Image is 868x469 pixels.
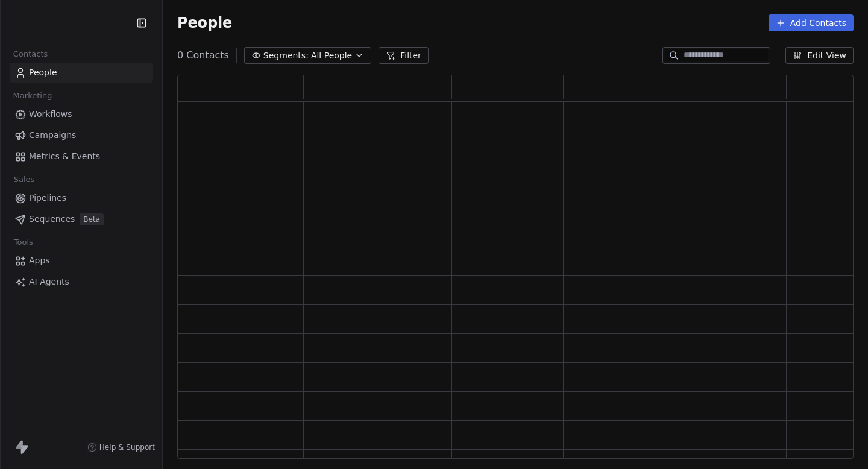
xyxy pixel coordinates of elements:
a: Workflows [10,104,153,124]
span: 0 Contacts [177,48,229,63]
span: Tools [8,233,38,251]
span: Apps [29,254,50,267]
span: Workflows [29,108,72,121]
button: Filter [379,47,429,64]
span: People [177,14,232,32]
button: Edit View [785,47,854,64]
span: All People [311,49,352,62]
span: Metrics & Events [29,150,100,163]
span: Help & Support [99,442,155,452]
a: Metrics & Events [10,146,153,166]
span: Beta [80,213,104,225]
a: Help & Support [87,442,155,452]
a: Apps [10,251,153,271]
a: AI Agents [10,272,153,292]
span: People [29,66,57,79]
span: Segments: [263,49,309,62]
span: Marketing [8,87,57,105]
a: SequencesBeta [10,209,153,229]
span: Contacts [8,45,53,63]
span: Pipelines [29,192,66,204]
span: Sequences [29,213,75,225]
span: AI Agents [29,275,69,288]
a: People [10,63,153,83]
a: Campaigns [10,125,153,145]
span: Sales [8,171,40,189]
button: Add Contacts [769,14,854,31]
a: Pipelines [10,188,153,208]
span: Campaigns [29,129,76,142]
